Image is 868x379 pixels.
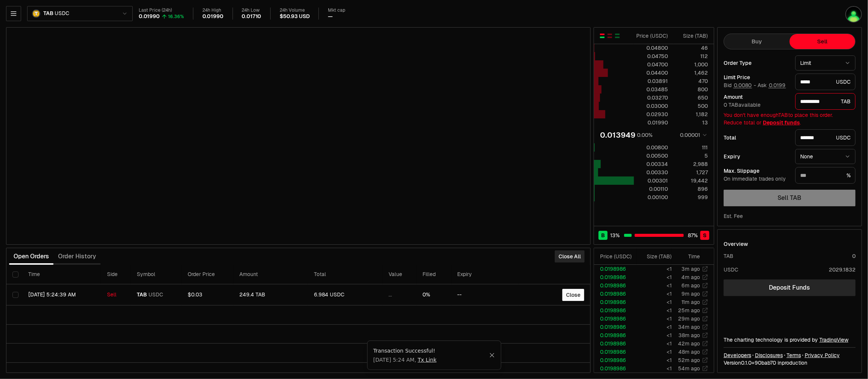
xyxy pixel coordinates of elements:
td: <1 [637,290,672,298]
div: 2,988 [674,160,708,168]
div: 0.00500 [634,152,668,160]
time: 3m ago [681,265,700,272]
div: $50.93 USD [280,13,309,20]
th: Value [383,265,416,284]
div: Version 0.1.0 + in production [724,359,856,367]
div: 24h Low [242,8,262,13]
span: 13 % [611,232,620,239]
span: B [601,232,605,239]
div: 800 [674,86,708,93]
span: S [703,232,707,239]
div: Total [724,135,789,140]
time: 9m ago [681,290,700,297]
span: [DATE] 5:24 AM , [374,356,437,364]
div: 0.04700 [634,61,668,68]
div: Est. Fee [724,212,743,220]
td: 0.0198986 [594,281,637,290]
img: m [846,7,861,22]
td: 0.0198986 [594,331,637,339]
button: Limit [795,55,856,71]
div: 2029.1832 [829,266,856,273]
time: 38m ago [678,332,700,339]
th: Time [22,265,101,284]
iframe: Financial Chart [6,28,590,244]
div: 0.00800 [634,144,668,151]
div: Amount [724,94,789,100]
button: Close All [555,250,585,262]
span: Bid - [724,82,756,89]
div: USDC [724,266,738,273]
button: 0.0080 [733,82,752,88]
div: 0.00334 [634,160,668,168]
div: 24h High [202,8,224,13]
th: Total [308,265,383,284]
time: 25m ago [678,307,700,314]
div: 0.04400 [634,69,668,77]
div: Price ( USDC ) [634,32,668,40]
td: 0.0198986 [594,290,637,298]
button: Show Buy and Sell Orders [599,33,605,39]
div: 1,000 [674,61,708,68]
td: 0.0198986 [594,339,637,348]
div: 0% [423,292,445,298]
div: ... [389,292,410,298]
td: <1 [637,306,672,315]
a: Terms [787,351,801,359]
div: 0.00100 [634,193,668,201]
div: 500 [674,102,708,110]
time: 54m ago [678,365,700,372]
div: 0.01990 [202,13,224,20]
div: 5 [674,152,708,160]
span: $0.03 [188,291,202,298]
div: 0.03891 [634,77,668,85]
div: Size ( TAB ) [674,32,708,40]
div: 112 [674,52,708,60]
a: Developers [724,351,751,359]
td: 0.0198986 [594,273,637,281]
div: — [328,13,333,20]
button: 0.0199 [768,82,786,88]
td: <1 [637,323,672,331]
button: Close [562,289,584,301]
div: Transaction Successful! [374,347,489,354]
div: You don't have enough TAB to place this order. Reduce total or . [724,111,856,126]
img: TAB Logo [33,10,40,17]
div: 0.03000 [634,102,668,110]
th: Symbol [131,265,182,284]
button: Close [489,352,495,358]
div: 13 [674,119,708,126]
td: <1 [637,331,672,339]
a: Deposit funds [763,119,800,126]
div: Sell [107,292,125,298]
div: 0.013949 [600,130,635,140]
th: Amount [233,265,308,284]
button: Buy [724,34,790,49]
div: Price ( USDC ) [600,253,637,260]
span: USDC [148,292,163,298]
time: [DATE] 5:24:39 AM [28,291,76,298]
time: 6m ago [681,282,700,289]
td: <1 [637,315,672,323]
time: 42m ago [678,340,700,347]
div: 0.04800 [634,44,668,52]
time: 29m ago [678,315,700,322]
div: 0.01710 [242,13,262,20]
th: Filled [416,265,451,284]
button: Show Buy Orders Only [614,33,620,39]
div: TAB [724,252,733,260]
div: USDC [795,129,856,146]
a: TradingView [819,336,848,343]
div: 0.04750 [634,52,668,60]
div: 0.00110 [634,185,668,193]
td: <1 [637,339,672,348]
div: % [795,167,856,184]
td: 0.0198986 [594,356,637,364]
span: 0 TAB available [724,101,761,108]
td: 0.0198986 [594,348,637,356]
div: On immediate trades only [724,176,789,183]
div: Expiry [724,154,789,159]
span: 90bab708ddaa548ccbb6af465defaa2c963a3146 [755,359,776,366]
a: Disclosures [755,351,783,359]
div: 650 [674,94,708,101]
div: Size ( TAB ) [643,253,672,260]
